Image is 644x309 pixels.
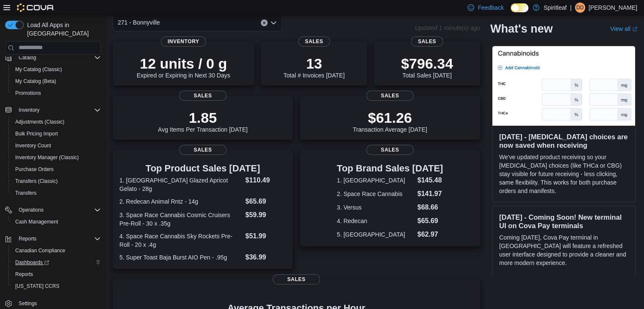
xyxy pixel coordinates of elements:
button: Inventory Manager (Classic) [8,152,104,163]
span: [US_STATE] CCRS [15,283,59,290]
dd: $110.49 [245,175,286,185]
span: Operations [19,207,44,213]
button: Reports [8,268,104,280]
a: Settings [15,298,40,309]
span: Sales [366,91,414,101]
span: DD [576,3,583,13]
a: My Catalog (Beta) [12,76,60,86]
span: Promotions [15,90,41,97]
button: Canadian Compliance [8,245,104,257]
dt: 5. [GEOGRAPHIC_DATA] [337,230,414,239]
div: Transaction Average [DATE] [353,109,427,133]
span: Washington CCRS [12,281,101,291]
span: Inventory Count [12,141,101,151]
span: My Catalog (Classic) [12,64,101,74]
dd: $141.97 [417,189,443,199]
button: Inventory [15,105,43,115]
p: 1.85 [158,109,248,126]
p: Spiritleaf [544,3,567,13]
span: Inventory Manager (Classic) [15,154,79,161]
span: Transfers (Classic) [12,176,101,186]
img: Cova [17,3,55,12]
dd: $59.99 [245,210,286,220]
span: Catalog [15,52,101,63]
dt: 1. [GEOGRAPHIC_DATA] [337,176,414,185]
button: Transfers (Classic) [8,175,104,187]
span: Adjustments (Classic) [12,117,101,127]
button: My Catalog (Beta) [8,75,104,87]
dd: $62.97 [417,229,443,240]
span: Reports [15,234,101,244]
a: Purchase Orders [12,164,57,174]
span: Sales [298,36,330,47]
a: Dashboards [12,257,53,268]
span: Inventory Manager (Classic) [12,152,101,163]
dt: 3. Space Race Cannabis Cosmic Cruisers Pre-Roll - 30 x .35g [119,211,242,228]
span: Adjustments (Classic) [15,119,64,125]
button: Cash Management [8,216,104,228]
span: Purchase Orders [12,164,101,174]
dt: 2. Space Race Cannabis [337,190,414,198]
a: My Catalog (Classic) [12,64,66,74]
h3: [DATE] - Coming Soon! New terminal UI on Cova Pay terminals [499,213,628,230]
p: 12 units / 0 g [137,55,230,72]
span: 271 - Bonnyville [118,17,160,28]
span: Settings [15,298,101,309]
button: Clear input [261,19,268,26]
a: Cash Management [12,217,61,227]
button: Operations [2,204,104,216]
a: Inventory Count [12,141,55,151]
div: Avg Items Per Transaction [DATE] [158,109,248,133]
dd: $65.69 [245,196,286,207]
span: Inventory [15,105,101,115]
a: Transfers (Classic) [12,176,61,186]
div: Donna D [575,3,585,13]
button: Inventory [2,104,104,116]
span: Sales [179,91,227,101]
button: Operations [15,205,47,215]
dt: 4. Redecan [337,217,414,225]
span: Bulk Pricing Import [15,130,58,137]
dd: $51.99 [245,231,286,241]
span: Promotions [12,88,101,98]
button: Catalog [2,52,104,63]
button: Promotions [8,87,104,99]
span: My Catalog (Beta) [12,76,101,86]
a: Transfers [12,188,40,198]
span: Feedback [478,3,503,12]
svg: External link [632,27,637,32]
a: [US_STATE] CCRS [12,281,63,291]
dt: 4. Space Race Cannabis Sky Rockets Pre-Roll - 20 x .4g [119,232,242,249]
dd: $65.69 [417,216,443,226]
span: Inventory [161,36,206,47]
dt: 5. Super Toast Baja Burst AIO Pen - .95g [119,253,242,262]
dd: $36.99 [245,252,286,262]
span: Transfers [15,190,36,196]
button: Purchase Orders [8,163,104,175]
button: Open list of options [270,19,277,26]
button: Catalog [15,52,39,63]
div: Total # Invoices [DATE] [283,55,344,79]
button: Reports [2,233,104,245]
p: [PERSON_NAME] [589,3,637,13]
span: Sales [179,145,227,155]
span: Dashboards [12,257,101,268]
p: 13 [283,55,344,72]
span: Transfers (Classic) [15,178,58,185]
span: Transfers [12,188,101,198]
span: Dashboards [15,259,49,266]
p: Updated 1 minute(s) ago [415,25,480,31]
h3: Top Brand Sales [DATE] [337,163,443,174]
a: Canadian Compliance [12,246,69,256]
span: Reports [15,271,33,278]
span: Reports [12,269,101,279]
div: Total Sales [DATE] [401,55,453,79]
span: Purchase Orders [15,166,54,173]
span: Inventory Count [15,142,51,149]
p: | [570,3,572,13]
span: Operations [15,205,101,215]
a: Bulk Pricing Import [12,129,61,139]
span: Bulk Pricing Import [12,129,101,139]
span: Inventory [19,107,39,113]
span: My Catalog (Classic) [15,66,62,73]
